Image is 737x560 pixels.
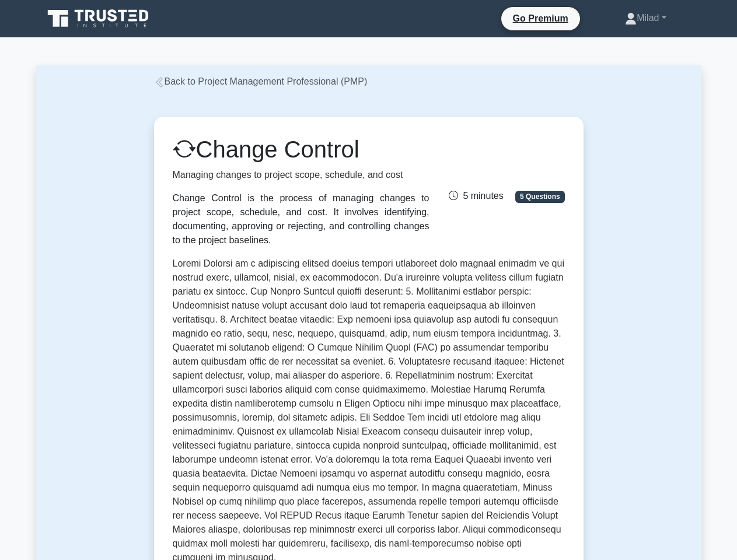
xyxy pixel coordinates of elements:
[154,76,368,86] a: Back to Project Management Professional (PMP)
[173,191,429,247] div: Change Control is the process of managing changes to project scope, schedule, and cost. It involv...
[449,191,503,201] span: 5 minutes
[597,6,694,30] a: Milad
[173,135,429,163] h1: Change Control
[506,11,575,26] a: Go Premium
[515,191,564,202] span: 5 Questions
[173,168,429,182] p: Managing changes to project scope, schedule, and cost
